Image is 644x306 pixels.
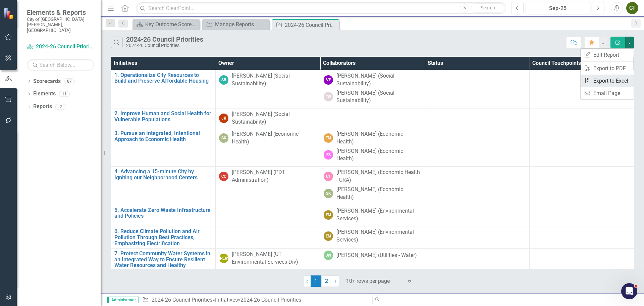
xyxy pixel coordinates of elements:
[320,205,425,226] td: Double-Click to Edit
[336,72,421,88] div: [PERSON_NAME] (Social Sustainability)
[240,297,301,303] div: 2024-26 Council Priorities
[216,249,320,276] td: Double-Click to Edit
[64,78,75,84] div: 87
[324,133,333,143] div: TM
[425,70,530,108] td: Double-Click to Edit
[111,108,216,128] td: Double-Click to Edit Right Click for Context Menu
[336,169,421,184] div: [PERSON_NAME] (Economic Health - URA)
[111,128,216,166] td: Double-Click to Edit Right Click for Context Menu
[530,226,634,249] td: Double-Click to Edit
[55,104,66,110] div: 2
[321,275,332,287] a: 2
[33,78,61,85] a: Scorecards
[530,167,634,205] td: Double-Click to Edit
[114,111,212,122] a: 2. Improve Human and Social Health for Vulnerable Populations
[219,133,228,143] div: SK
[336,147,421,163] div: [PERSON_NAME] (Economic Health)
[114,130,212,142] a: 3. Pursue an Integrated, Intentional Approach to Economic Health
[114,228,212,246] a: 6. Reduce Climate Pollution and Air Pollution Through Best Practices, Emphasizing Electrification
[111,226,216,249] td: Double-Click to Edit Right Click for Context Menu
[114,207,212,219] a: 5. Accelerate Zero Waste Infrastructure and Policies
[145,20,198,29] div: Key Outcome Scorecard
[526,2,590,14] button: Sep-25
[219,254,228,263] div: [PERSON_NAME]
[481,5,495,10] span: Search
[136,2,506,14] input: Search ClearPoint...
[216,108,320,128] td: Double-Click to Edit
[530,205,634,226] td: Double-Click to Edit
[33,90,56,98] a: Elements
[232,251,317,266] div: [PERSON_NAME] (UT Environmental Services Div)
[114,72,212,84] a: 1. Operationalize City Resources to Build and Preserve Affordable Housing
[111,70,216,108] td: Double-Click to Edit Right Click for Context Menu
[626,2,638,14] button: CT
[530,249,634,276] td: Double-Click to Edit
[320,167,425,205] td: Double-Click to Edit
[111,205,216,226] td: Double-Click to Edit Right Click for Context Menu
[320,128,425,166] td: Double-Click to Edit
[152,297,212,303] a: 2024-26 Council Priorities
[219,172,228,181] div: CC
[581,75,634,87] a: Export to Excel
[232,169,317,184] div: [PERSON_NAME] (PDT Administration)
[126,36,203,43] div: 2024-26 Council Priorities
[320,108,425,128] td: Double-Click to Edit
[425,205,530,226] td: Double-Click to Edit
[114,169,212,180] a: 4. Advancing a 15-minute City by Igniting our Neighborhood Centers
[311,275,321,287] span: 1
[336,89,421,105] div: [PERSON_NAME] (Social Sustainability)
[215,20,268,29] div: Manage Reports
[324,251,333,260] div: JW
[306,278,308,284] span: ‹
[3,7,15,19] img: ClearPoint Strategy
[320,249,425,276] td: Double-Click to Edit
[324,231,333,241] div: EM
[216,226,320,249] td: Double-Click to Edit
[336,186,421,201] div: [PERSON_NAME] (Economic Health)
[324,189,333,198] div: SK
[232,130,317,146] div: [PERSON_NAME] (Economic Health)
[581,62,634,75] a: Export to PDF
[324,92,333,101] div: TW
[324,150,333,160] div: ES
[216,167,320,205] td: Double-Click to Edit
[219,75,228,85] div: SB
[216,205,320,226] td: Double-Click to Edit
[530,70,634,108] td: Double-Click to Edit
[530,128,634,166] td: Double-Click to Edit
[320,70,425,108] td: Double-Click to Edit
[581,49,634,61] a: Edit Report
[324,172,333,181] div: CF
[336,228,421,244] div: [PERSON_NAME] (Environmental Services)
[59,91,70,97] div: 11
[33,103,52,111] a: Reports
[335,278,336,284] span: ›
[232,111,317,126] div: [PERSON_NAME] (Social Sustainability)
[528,4,588,12] div: Sep-25
[142,296,367,304] div: » »
[107,297,139,303] span: Administrator
[581,87,634,99] a: Email Page
[471,3,504,13] button: Search
[336,207,421,223] div: [PERSON_NAME] (Environmental Services)
[126,43,203,48] div: 2024-26 Council Priorities
[425,226,530,249] td: Double-Click to Edit
[216,70,320,108] td: Double-Click to Edit
[111,249,216,276] td: Double-Click to Edit Right Click for Context Menu
[216,128,320,166] td: Double-Click to Edit
[219,114,228,123] div: JK
[530,108,634,128] td: Double-Click to Edit
[27,8,94,16] span: Elements & Reports
[114,251,212,274] a: 7. Protect Community Water Systems in an Integrated Way to Ensure Resilient Water Resources and H...
[324,75,333,85] div: VF
[324,210,333,220] div: EM
[336,130,421,146] div: [PERSON_NAME] (Economic Health)
[425,249,530,276] td: Double-Click to Edit
[232,72,317,88] div: [PERSON_NAME] (Social Sustainability)
[27,43,94,51] a: 2024-26 Council Priorities
[425,167,530,205] td: Double-Click to Edit
[134,20,198,29] a: Key Outcome Scorecard
[111,167,216,205] td: Double-Click to Edit Right Click for Context Menu
[425,128,530,166] td: Double-Click to Edit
